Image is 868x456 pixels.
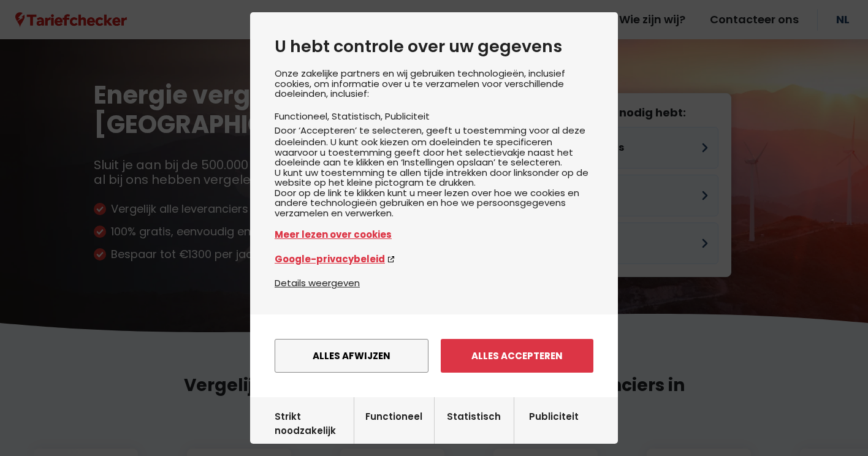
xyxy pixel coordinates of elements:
a: Meer lezen over cookies [275,227,593,241]
button: Alles accepteren [441,339,593,373]
li: Publiciteit [385,110,430,123]
h2: U hebt controle over uw gegevens [275,37,593,56]
div: menu [250,314,618,397]
li: Statistisch [332,110,385,123]
button: Alles afwijzen [275,339,428,373]
button: Details weergeven [275,276,360,290]
div: Onze zakelijke partners en wij gebruiken technologieën, inclusief cookies, om informatie over u t... [275,69,593,276]
a: Google-privacybeleid [275,252,593,266]
li: Functioneel [275,110,332,123]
